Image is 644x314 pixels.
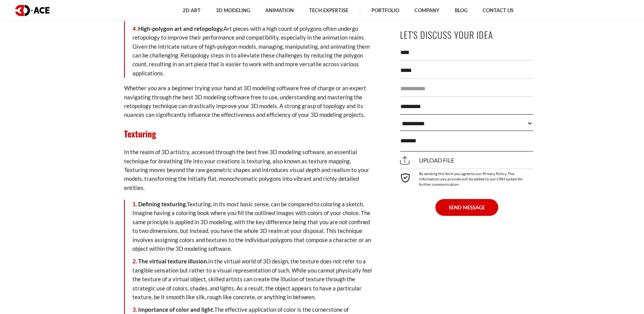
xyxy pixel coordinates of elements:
a: Texturing [124,128,156,140]
strong: Defining texturing. [138,201,187,207]
span: Upload file [400,157,454,164]
span: Texturing, in its most basic sense, can be compared to coloring a sketch. Imagine having a colori... [132,201,371,252]
p: Let's Discuss Your Idea [400,26,533,43]
strong: The virtual texture illusion. [138,258,208,265]
span: In the virtual world of 3D design, the texture does not refer to a tangible sensation but rather ... [132,258,372,300]
img: logo dark [15,5,49,16]
button: SEND MESSAGE [435,199,498,216]
span: Art pieces with a high count of polygons often undergo retopology to improve their performance an... [132,25,370,77]
strong: High-polygon art and retopology. [138,25,223,32]
strong: Importance of color and light. [138,306,214,313]
div: By sending this form you agree to our Privacy Policy. The information you provide will be added t... [400,169,533,187]
p: Whether you are a beginner trying your hand at 3D modeling software free of charge or an expert n... [124,84,375,120]
p: In the realm of 3D artistry, accessed through the best free 3D modeling software, an essential te... [124,148,375,192]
